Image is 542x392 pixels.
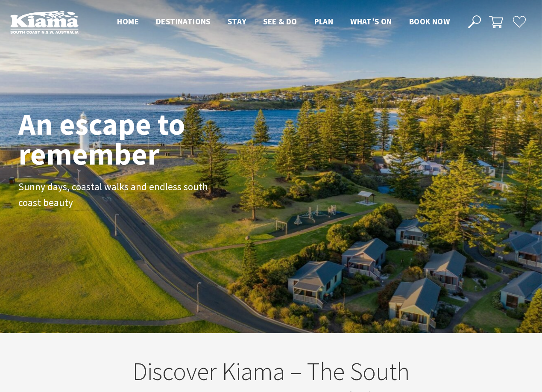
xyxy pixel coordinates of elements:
span: What’s On [350,16,392,27]
span: Home [117,16,139,27]
nav: Main Menu [108,15,458,29]
h1: An escape to remember [18,109,253,169]
span: See & Do [263,16,297,27]
span: Plan [314,16,334,27]
p: Sunny days, coastal walks and endless south coast beauty [18,179,211,211]
span: Book now [409,16,450,27]
img: Kiama Logo [10,10,79,34]
span: Destinations [156,16,211,27]
span: Stay [228,16,246,27]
